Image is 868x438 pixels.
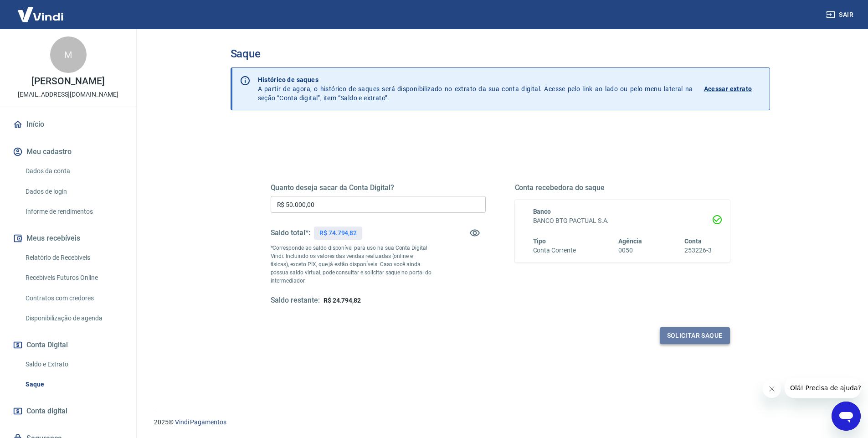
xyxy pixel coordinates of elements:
[11,228,125,248] button: Meus recebíveis
[533,246,576,255] h6: Conta Corrente
[271,296,320,305] h5: Saldo restante:
[832,402,861,431] iframe: Botão para abrir a janela de mensagens
[785,378,861,398] iframe: Mensagem da empresa
[684,246,712,255] h6: 253226-3
[319,228,357,238] p: R$ 74.794,82
[22,202,125,221] a: Informe de rendimentos
[22,289,125,308] a: Contratos com credores
[324,297,361,304] span: R$ 24.794,82
[684,237,702,245] span: Conta
[11,0,70,28] img: Vindi
[11,335,125,355] button: Conta Digital
[22,162,125,180] a: Dados da conta
[11,401,125,421] a: Conta digital
[22,375,125,394] a: Saque
[704,75,762,103] a: Acessar extrato
[22,309,125,328] a: Disponibilização de agenda
[231,47,770,60] h3: Saque
[22,355,125,374] a: Saldo e Extrato
[824,6,857,23] button: Sair
[618,246,642,255] h6: 0050
[533,237,546,245] span: Tipo
[533,216,712,226] h6: BANCO BTG PACTUAL S.A.
[26,405,67,417] span: Conta digital
[258,75,693,103] p: A partir de agora, o histórico de saques será disponibilizado no extrato da sua conta digital. Ac...
[704,84,752,93] p: Acessar extrato
[18,90,118,99] p: [EMAIL_ADDRESS][DOMAIN_NAME]
[271,228,310,237] h5: Saldo total*:
[271,183,486,192] h5: Quanto deseja sacar da Conta Digital?
[22,268,125,287] a: Recebíveis Futuros Online
[660,327,730,344] button: Solicitar saque
[271,244,432,285] p: *Corresponde ao saldo disponível para uso na sua Conta Digital Vindi. Incluindo os valores das ve...
[618,237,642,245] span: Agência
[5,6,77,14] span: Olá! Precisa de ajuda?
[258,75,693,84] p: Histórico de saques
[31,77,104,86] p: [PERSON_NAME]
[515,183,730,192] h5: Conta recebedora do saque
[763,380,781,398] iframe: Fechar mensagem
[154,417,846,427] p: 2025 ©
[533,208,551,215] span: Banco
[22,248,125,267] a: Relatório de Recebíveis
[22,182,125,201] a: Dados de login
[50,36,87,73] div: M
[175,418,226,426] a: Vindi Pagamentos
[11,142,125,162] button: Meu cadastro
[11,114,125,134] a: Início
